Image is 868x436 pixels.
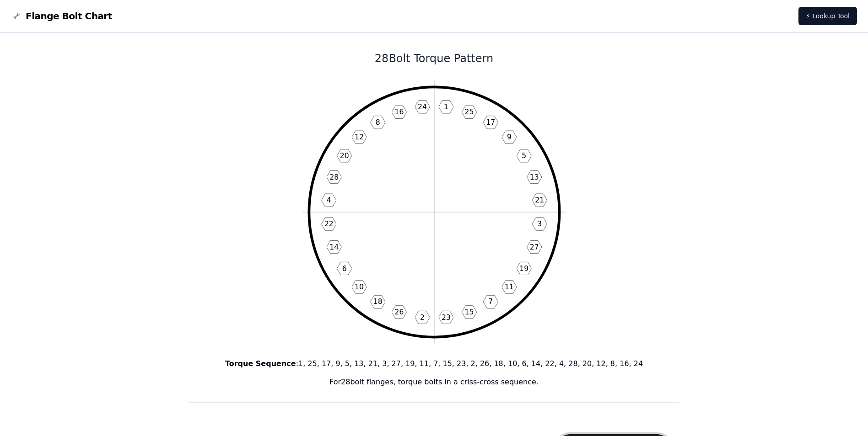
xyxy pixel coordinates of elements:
[529,243,539,251] text: 27
[329,173,339,181] text: 28
[441,313,450,322] text: 23
[519,264,528,273] text: 19
[373,297,382,306] text: 18
[537,219,542,228] text: 3
[418,102,427,111] text: 24
[189,51,680,66] h1: 28 Bolt Torque Pattern
[324,219,333,228] text: 22
[486,118,495,127] text: 17
[522,151,526,160] text: 5
[798,7,857,25] a: ⚡ Lookup Tool
[355,133,364,141] text: 12
[507,133,511,141] text: 9
[535,196,544,204] text: 21
[355,282,364,291] text: 10
[26,10,112,22] span: Flange Bolt Chart
[342,264,346,273] text: 6
[326,196,331,204] text: 4
[420,313,425,322] text: 2
[11,11,22,21] img: Flange Bolt Chart Logo
[340,151,349,160] text: 20
[464,308,474,316] text: 15
[443,102,448,111] text: 1
[329,243,339,251] text: 14
[189,377,680,388] p: For 28 bolt flanges, torque bolts in a criss-cross sequence.
[394,308,404,316] text: 26
[225,359,296,368] b: Torque Sequence
[11,10,112,22] a: Flange Bolt Chart LogoFlange Bolt Chart
[464,107,474,116] text: 25
[394,107,404,116] text: 16
[488,297,493,306] text: 7
[189,358,680,369] p: : 1, 25, 17, 9, 5, 13, 21, 3, 27, 19, 11, 7, 15, 23, 2, 26, 18, 10, 6, 14, 22, 4, 28, 20, 12, 8, ...
[504,282,513,291] text: 11
[375,118,380,127] text: 8
[529,173,539,181] text: 13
